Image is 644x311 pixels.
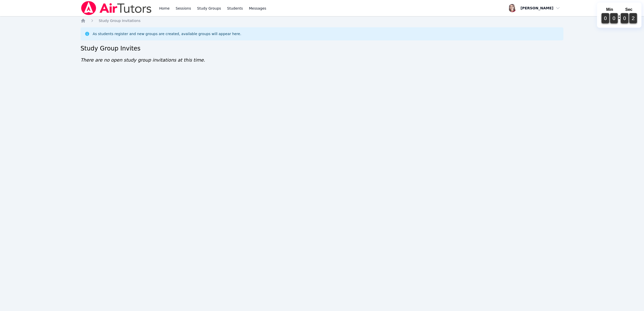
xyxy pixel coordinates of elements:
span: There are no open study group invitations at this time. [81,57,205,63]
img: Air Tutors [81,1,152,15]
span: Messages [249,6,266,11]
nav: Breadcrumb [81,18,564,23]
div: As students register and new groups are created, available groups will appear here. [93,31,241,36]
a: Study Group Invitations [99,18,140,23]
h2: Study Group Invites [81,44,564,53]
